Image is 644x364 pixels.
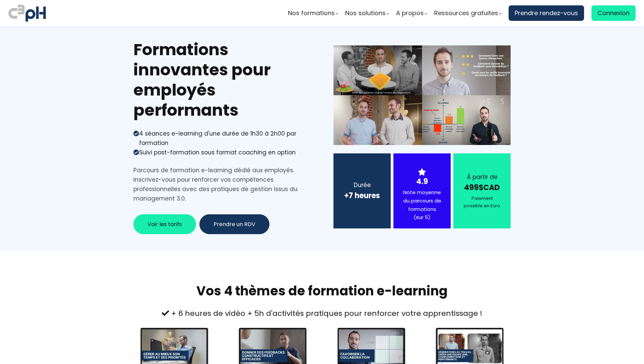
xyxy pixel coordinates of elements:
div: Parcours de formation e-learning dédié aux employés. Inscrivez-vous pour renforcer vos compétence... [133,166,311,203]
div: 4 séances e-learning d'une durée de 1h30 à 2h00 par formation [139,129,311,148]
h1: Vos 4 thèmes de formation e-learning [133,283,511,299]
strong: 4.9 [416,176,428,187]
span: Prendre rendez-vous [515,8,578,18]
div: Paiement possible en Euro [462,195,502,210]
span: Voir les tarifs [148,220,182,228]
div: Note moyenne du parcours de formations [402,188,442,222]
a: Prendre rendez-vous [509,5,584,21]
img: logo C3PH [8,3,46,23]
strong: 499$CAD [464,182,500,193]
a: Connexion [591,5,636,21]
span: Nos solutions [345,8,386,18]
div: + 6 heures de vidéo + 5h d'activités pratiques pour renforcer votre apprentissage ! [133,307,511,319]
div: À partir de [462,172,502,182]
span: A propos [396,8,424,18]
span: Nos formations [288,8,335,18]
span: Connexion [598,8,630,18]
div: (sur 5) [402,213,442,222]
div: Suivi post-formation sous format coaching en option [139,148,296,157]
div: Durée [342,180,382,190]
button: Prendre un RDV [199,214,269,234]
b: +7 heures [344,190,380,201]
span: Ressources gratuites [434,8,498,18]
h1: Formations innovantes pour employés performants [133,40,311,120]
span: Prendre un RDV [214,220,255,228]
button: Voir les tarifs [133,214,196,234]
